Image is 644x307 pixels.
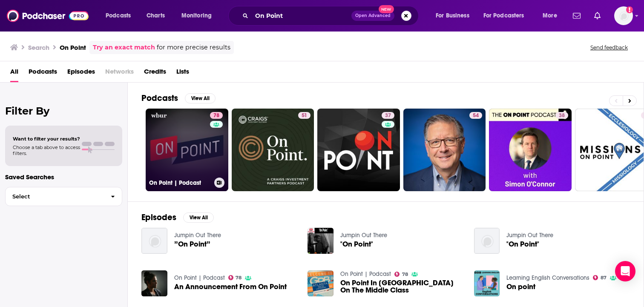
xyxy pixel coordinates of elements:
button: open menu [430,9,480,23]
a: PodcastsView All [141,93,216,103]
a: Jumpin Out There [506,232,553,239]
span: 38 [559,112,565,120]
a: Jumpin Out There [340,232,387,239]
svg: Add a profile image [626,6,633,13]
span: 78 [236,276,241,280]
button: Open AdvancedNew [351,11,394,21]
img: On Point In Atlanta On The Middle Class [308,270,333,296]
h3: On Point [60,43,86,52]
span: Monitoring [181,10,212,22]
a: On point [474,270,500,296]
span: for more precise results [157,43,230,52]
span: Want to filter your results? [13,136,80,142]
a: ”On Point” [174,241,210,248]
div: Open Intercom Messenger [615,261,635,281]
a: 78On Point | Podcast [146,109,228,191]
a: Jumpin Out There [174,232,221,239]
button: View All [185,93,216,103]
a: Episodes [67,65,95,82]
a: 78 [228,275,242,280]
button: Send feedback [588,44,630,51]
span: New [379,5,394,13]
a: Credits [144,65,166,82]
button: Select [5,187,122,206]
button: Show profile menu [614,6,633,25]
span: 78 [213,112,219,120]
a: 78 [394,272,408,277]
img: User Profile [614,6,633,25]
button: View All [183,212,214,223]
button: open menu [100,9,142,23]
a: Charts [141,9,170,23]
a: "On Point" [506,241,539,248]
a: Show notifications dropdown [569,9,584,23]
a: Show notifications dropdown [591,9,604,23]
a: 54 [403,109,486,191]
h3: On Point | Podcast [149,179,211,186]
a: 87 [593,275,607,280]
span: 51 [302,112,307,120]
span: On Point In [GEOGRAPHIC_DATA] On The Middle Class [340,279,464,294]
button: open menu [175,9,223,23]
span: For Podcasters [483,10,524,22]
a: Lists [176,65,189,82]
a: EpisodesView All [141,212,214,223]
h2: Episodes [141,212,176,223]
button: open menu [478,9,537,23]
span: Podcasts [29,65,57,82]
h2: Podcasts [141,93,178,103]
span: 37 [385,112,391,120]
img: Podchaser - Follow, Share and Rate Podcasts [7,8,89,24]
span: Logged in as dw2216 [614,6,633,25]
a: 38 [555,112,568,119]
a: "On Point" [340,241,373,248]
span: Networks [105,65,134,82]
img: An Announcement From On Point [141,270,167,296]
a: On point [506,283,535,290]
img: "On Point" [474,228,500,254]
img: ”On Point” [141,228,167,254]
a: Learning English Conversations [506,274,589,281]
a: On Point | Podcast [340,270,391,278]
span: For Business [436,10,469,22]
a: On Point | Podcast [174,274,225,281]
a: 37 [382,112,394,119]
a: On Point In Atlanta On The Middle Class [340,279,464,294]
input: Search podcasts, credits, & more... [252,9,351,23]
img: "On Point" [308,228,333,254]
span: 54 [473,112,479,120]
p: Saved Searches [5,173,122,181]
span: Charts [147,10,165,22]
span: Select [6,194,104,199]
span: Open Advanced [355,14,391,18]
span: 87 [601,276,607,280]
a: 38 [489,109,572,191]
span: Choose a tab above to access filters. [13,144,80,156]
a: An Announcement From On Point [174,283,287,290]
a: All [10,65,18,82]
a: 51 [232,109,314,191]
a: 51 [298,112,310,119]
h3: Search [28,43,49,52]
a: 37 [317,109,400,191]
button: open menu [537,9,568,23]
span: 78 [402,273,408,276]
h2: Filter By [5,105,122,117]
span: Podcasts [106,10,131,22]
a: Try an exact match [93,43,155,52]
